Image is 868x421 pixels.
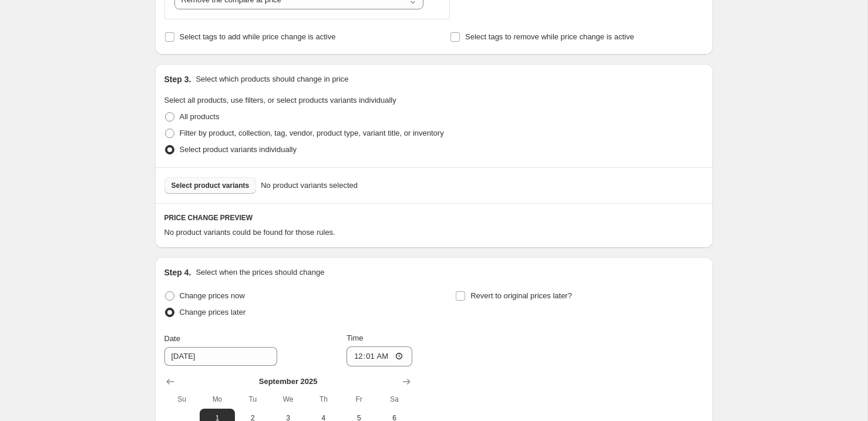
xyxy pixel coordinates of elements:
[164,213,704,223] h6: PRICE CHANGE PREVIEW
[180,32,336,41] span: Select tags to add while price change is active
[171,181,250,190] span: Select product variants
[164,73,191,85] h2: Step 3.
[180,291,245,300] span: Change prices now
[346,334,363,342] span: Time
[169,395,195,404] span: Su
[164,347,277,366] input: 8/27/2025
[346,395,372,404] span: Fr
[180,129,444,137] span: Filter by product, collection, tag, vendor, product type, variant title, or inventory
[164,228,335,237] span: No product variants could be found for those rules.
[306,390,341,409] th: Thursday
[381,395,407,404] span: Sa
[200,390,235,409] th: Monday
[376,390,412,409] th: Saturday
[204,395,230,404] span: Mo
[196,267,324,278] p: Select when the prices should change
[180,112,220,121] span: All products
[180,145,297,154] span: Select product variants individually
[341,390,376,409] th: Friday
[162,373,179,390] button: Show previous month, August 2025
[465,32,634,41] span: Select tags to remove while price change is active
[196,73,348,85] p: Select which products should change in price
[235,390,270,409] th: Tuesday
[470,291,572,300] span: Revert to original prices later?
[164,390,200,409] th: Sunday
[275,395,301,404] span: We
[164,267,191,278] h2: Step 4.
[164,334,180,343] span: Date
[240,395,265,404] span: Tu
[311,395,337,404] span: Th
[346,346,412,366] input: 12:00
[270,390,305,409] th: Wednesday
[180,308,246,316] span: Change prices later
[398,373,415,390] button: Show next month, October 2025
[164,96,396,105] span: Select all products, use filters, or select products variants individually
[261,180,358,191] span: No product variants selected
[164,177,257,194] button: Select product variants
